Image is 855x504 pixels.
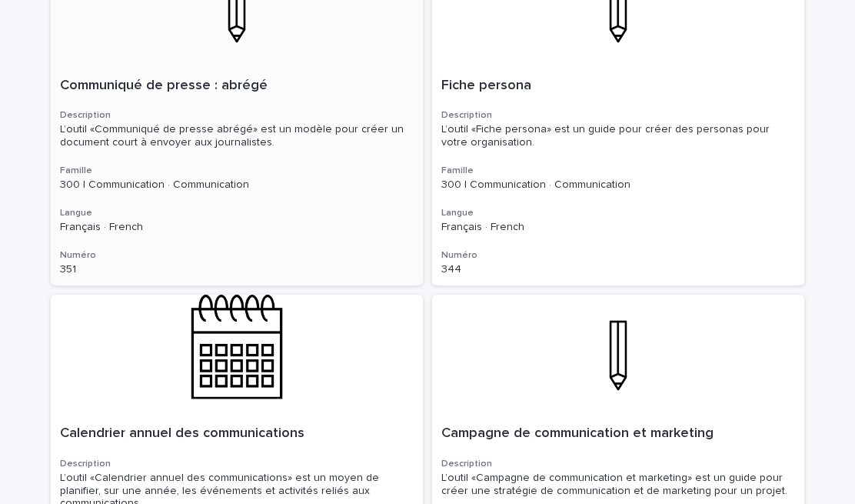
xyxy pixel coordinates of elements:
[60,123,414,149] div: L’outil «Communiqué de presse abrégé» est un modèle pour créer un document court à envoyer aux jo...
[60,426,414,442] p: Calendrier annuel des communications
[441,165,795,177] h3: Famille
[60,78,414,95] p: Communiqué de presse : abrégé
[441,221,795,234] p: Français · French
[60,221,414,234] p: Français · French
[441,458,795,470] h3: Description
[60,263,414,276] p: 351
[441,179,795,192] p: 300 | Communication · Communication
[441,78,795,95] p: Fiche persona
[441,123,795,149] div: L’outil «Fiche persona» est un guide pour créer des personas pour votre organisation.
[60,179,414,192] p: 300 | Communication · Communication
[441,472,795,498] div: L’outil «Campagne de communication et marketing» est un guide pour créer une stratégie de communi...
[441,249,795,262] h3: Numéro
[441,263,795,276] p: 344
[60,165,414,177] h3: Famille
[441,207,795,219] h3: Langue
[441,109,795,122] h3: Description
[441,426,795,442] p: Campagne de communication et marketing
[60,109,414,122] h3: Description
[60,207,414,219] h3: Langue
[60,458,414,470] h3: Description
[60,249,414,262] h3: Numéro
